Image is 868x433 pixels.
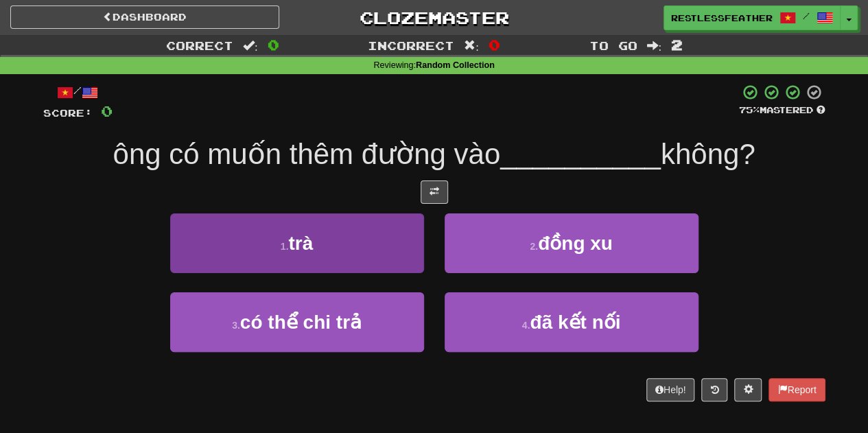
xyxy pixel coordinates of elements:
[416,60,495,70] strong: Random Collection
[243,40,258,51] span: :
[500,138,661,170] span: __________
[232,320,240,331] small: 3 .
[166,38,233,52] span: Correct
[43,107,93,119] span: Score:
[445,292,699,352] button: 4.đã kết nối
[489,36,500,53] span: 0
[268,36,279,53] span: 0
[522,320,530,331] small: 4 .
[464,40,479,51] span: :
[671,36,683,53] span: 2
[671,12,773,24] span: RestlessFeather873
[769,378,825,401] button: Report
[281,241,289,252] small: 1 .
[646,40,661,51] span: :
[803,11,810,21] span: /
[664,5,841,30] a: RestlessFeather873 /
[170,292,424,352] button: 3.có thể chi trả
[530,312,620,333] span: đã kết nối
[421,180,448,204] button: Toggle translation (alt+t)
[170,213,424,273] button: 1.trà
[101,102,113,119] span: 0
[739,104,760,115] span: 75 %
[701,378,727,401] button: Round history (alt+y)
[10,5,279,29] a: Dashboard
[368,38,454,52] span: Incorrect
[739,104,825,117] div: Mastered
[288,233,313,254] span: trà
[589,38,637,52] span: To go
[646,378,695,401] button: Help!
[240,312,362,333] span: có thể chi trả
[113,138,500,170] span: ông có muốn thêm đường vào
[538,233,613,254] span: đồng xu
[445,213,699,273] button: 2.đồng xu
[661,138,755,170] span: không?
[300,5,569,30] a: Clozemaster
[43,84,113,101] div: /
[530,241,538,252] small: 2 .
